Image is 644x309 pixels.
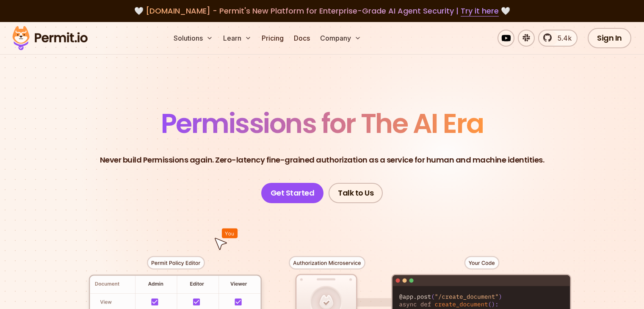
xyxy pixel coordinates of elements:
[588,28,631,48] a: Sign In
[8,24,91,52] img: Permit logo
[290,30,313,47] a: Docs
[329,183,383,203] a: Talk to Us
[461,6,499,17] a: Try it here
[146,6,499,16] span: [DOMAIN_NAME] - Permit's New Platform for Enterprise-Grade AI Agent Security |
[553,33,572,43] span: 5.4k
[161,105,484,142] span: Permissions for The AI Era
[220,30,255,47] button: Learn
[317,30,365,47] button: Company
[538,30,578,47] a: 5.4k
[20,5,624,17] div: 🤍 🤍
[100,154,544,166] p: Never build Permissions again. Zero-latency fine-grained authorization as a service for human and...
[258,30,287,47] a: Pricing
[170,30,216,47] button: Solutions
[261,183,324,203] a: Get Started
